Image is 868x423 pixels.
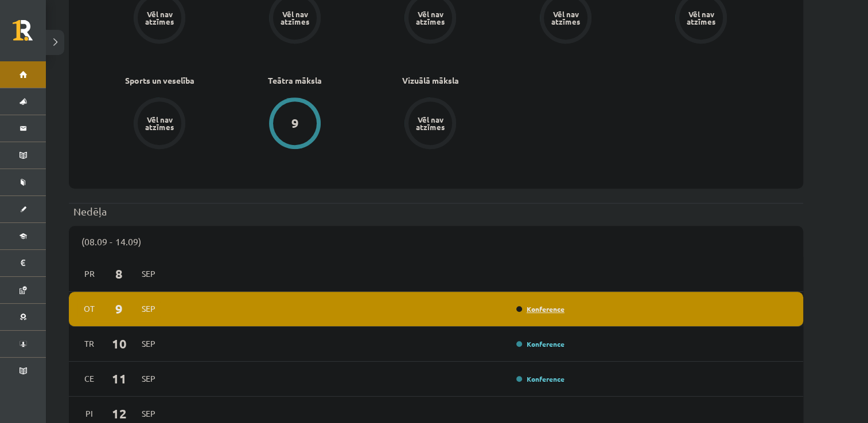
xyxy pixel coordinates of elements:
p: Nedēļa [73,203,799,219]
a: Rīgas 1. Tālmācības vidusskola [13,20,46,49]
span: Sep [137,300,161,318]
span: Ot [77,300,102,318]
span: 12 [102,404,137,423]
div: Vēl nav atzīmes [279,10,311,25]
span: Pr [77,265,102,283]
span: Pi [77,405,102,422]
a: Vēl nav atzīmes [363,97,498,151]
span: 10 [102,334,137,353]
div: 9 [291,117,299,130]
span: Tr [77,335,102,352]
a: Vizuālā māksla [402,75,459,87]
div: Vēl nav atzīmes [143,10,176,25]
div: Vēl nav atzīmes [143,116,176,131]
div: Vēl nav atzīmes [685,10,717,25]
span: 11 [102,369,137,388]
span: Sep [137,370,161,387]
a: Konference [516,304,565,314]
a: Vēl nav atzīmes [92,97,227,151]
a: Sports un veselība [125,75,194,87]
div: (08.09 - 14.09) [69,226,803,257]
div: Vēl nav atzīmes [414,10,446,25]
a: Konference [516,374,565,383]
span: Sep [137,405,161,422]
span: 9 [102,299,137,318]
span: 8 [102,264,137,283]
a: Konference [516,339,565,348]
span: Ce [77,370,102,387]
a: Teātra māksla [268,75,322,87]
span: Sep [137,265,161,283]
a: 9 [227,97,363,151]
div: Vēl nav atzīmes [550,10,582,25]
div: Vēl nav atzīmes [414,116,446,131]
span: Sep [137,335,161,352]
